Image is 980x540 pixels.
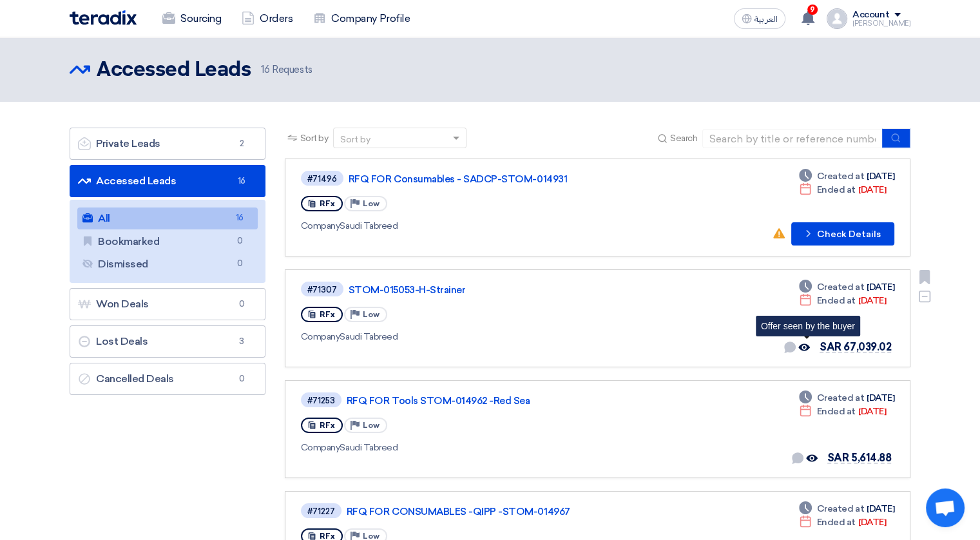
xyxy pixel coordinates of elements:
[301,330,673,343] div: Saudi Tabreed
[817,502,864,516] span: Created at
[347,506,669,517] a: RFQ FOR CONSUMABLES -QIPP -STOM-014967
[261,64,269,75] span: 16
[817,516,856,529] span: Ended at
[303,5,420,33] a: Company Profile
[70,165,265,197] a: Accessed Leads16
[232,235,247,248] span: 0
[232,211,247,225] span: 16
[349,284,671,296] a: STOM-015053-H-Strainer
[70,10,137,25] img: Teradix logo
[363,421,380,430] span: Low
[97,57,251,83] h2: Accessed Leads
[70,363,265,395] a: Cancelled Deals0
[363,199,380,208] span: Low
[799,169,894,183] div: [DATE]
[817,183,856,197] span: Ended at
[307,396,335,405] div: #71253
[340,133,370,146] div: Sort by
[70,325,265,358] a: Lost Deals3
[77,253,258,275] a: Dismissed
[231,5,303,33] a: Orders
[232,257,247,271] span: 0
[234,335,249,348] span: 3
[234,298,249,311] span: 0
[799,502,894,516] div: [DATE]
[817,169,864,183] span: Created at
[77,231,258,253] a: Bookmarked
[234,137,249,150] span: 2
[799,294,886,307] div: [DATE]
[349,173,671,185] a: RFQ FOR Consumables - SADCP-STOM-014931
[761,321,855,331] div: Offer seen by the buyer
[817,391,864,405] span: Created at
[799,391,894,405] div: [DATE]
[817,405,856,418] span: Ended at
[852,20,910,27] div: [PERSON_NAME]
[307,507,335,516] div: #71227
[926,488,965,527] div: Open chat
[799,280,894,294] div: [DATE]
[300,131,329,145] span: Sort by
[827,452,891,464] span: SAR 5,614.88
[307,175,337,183] div: #71496
[852,10,889,21] div: Account
[791,222,894,246] button: Check Details
[152,5,231,33] a: Sourcing
[301,442,340,453] span: Company
[70,288,265,320] a: Won Deals0
[754,15,778,24] span: العربية
[734,8,785,29] button: العربية
[827,8,847,29] img: profile_test.png
[301,331,340,342] span: Company
[347,395,669,407] a: RFQ FOR Tools STOM-014962 -Red Sea
[320,310,335,319] span: RFx
[77,207,258,229] a: All
[702,129,883,148] input: Search by title or reference number
[301,220,340,231] span: Company
[301,219,673,233] div: Saudi Tabreed
[817,280,864,294] span: Created at
[234,372,249,385] span: 0
[301,441,671,454] div: Saudi Tabreed
[320,199,335,208] span: RFx
[817,294,856,307] span: Ended at
[307,285,337,294] div: #71307
[820,341,891,353] span: SAR 67,039.02
[234,175,249,188] span: 16
[320,421,335,430] span: RFx
[799,183,886,197] div: [DATE]
[670,131,697,145] span: Search
[363,310,380,319] span: Low
[799,516,886,529] div: [DATE]
[807,5,818,15] span: 9
[70,128,265,160] a: Private Leads2
[799,405,886,418] div: [DATE]
[261,63,312,77] span: Requests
